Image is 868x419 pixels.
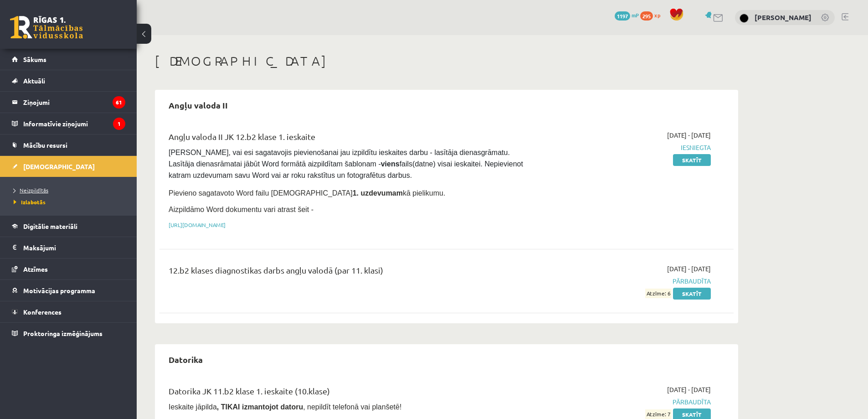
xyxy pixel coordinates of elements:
span: [DEMOGRAPHIC_DATA] [23,162,95,171]
a: Sākums [12,49,125,70]
span: xp [654,11,660,19]
i: 61 [113,96,125,109]
a: Digitālie materiāli [12,216,125,237]
a: 295 xp [640,11,665,19]
span: 1197 [615,11,630,21]
a: Konferences [12,301,125,322]
span: Atzīme: 6 [645,289,672,298]
span: Aktuāli [23,77,45,85]
a: [DEMOGRAPHIC_DATA] [12,156,125,177]
span: Motivācijas programma [23,286,95,295]
a: [URL][DOMAIN_NAME] [169,221,226,228]
span: Izlabotās [14,198,46,206]
a: Aktuāli [12,70,125,91]
b: , TIKAI izmantojot datoru [217,403,303,411]
span: Proktoringa izmēģinājums [23,329,103,337]
img: Anastasija Oblate [740,14,749,23]
a: Mācību resursi [12,134,125,155]
h2: Angļu valoda II [159,94,237,116]
legend: Ziņojumi [23,92,125,113]
span: Konferences [23,308,62,316]
span: mP [632,11,639,19]
span: Pārbaudīta [539,397,711,407]
h1: [DEMOGRAPHIC_DATA] [155,53,738,69]
span: [DATE] - [DATE] [667,130,711,140]
span: [DATE] - [DATE] [667,385,711,394]
a: Atzīmes [12,259,125,279]
a: Informatīvie ziņojumi1 [12,113,125,134]
span: Mācību resursi [23,141,67,149]
i: 1 [113,118,125,130]
a: Skatīt [673,288,711,300]
a: [PERSON_NAME] [755,13,812,22]
span: Aizpildāmo Word dokumentu vari atrast šeit - [169,206,313,213]
span: Atzīmes [23,265,48,273]
span: Pārbaudīta [539,276,711,286]
span: Pievieno sagatavoto Word failu [DEMOGRAPHIC_DATA] kā pielikumu. [169,189,445,197]
span: [DATE] - [DATE] [667,264,711,274]
legend: Maksājumi [23,237,125,258]
a: Rīgas 1. Tālmācības vidusskola [10,16,83,39]
span: 295 [640,11,653,21]
div: 12.b2 klases diagnostikas darbs angļu valodā (par 11. klasi) [169,264,525,281]
span: Ieskaite jāpilda , nepildīt telefonā vai planšetē! [169,403,401,411]
a: Neizpildītās [14,186,128,194]
h2: Datorika [159,349,212,370]
span: Sākums [23,55,46,63]
span: Neizpildītās [14,186,48,194]
span: [PERSON_NAME], vai esi sagatavojis pievienošanai jau izpildītu ieskaites darbu - lasītāja dienasg... [169,149,525,179]
a: Proktoringa izmēģinājums [12,323,125,344]
strong: 1. uzdevumam [353,189,403,197]
a: Ziņojumi61 [12,92,125,113]
div: Angļu valoda II JK 12.b2 klase 1. ieskaite [169,130,525,147]
strong: viens [381,160,400,168]
a: Izlabotās [14,198,128,206]
span: Digitālie materiāli [23,222,77,230]
span: Iesniegta [539,143,711,152]
div: Datorika JK 11.b2 klase 1. ieskaite (10.klase) [169,385,525,402]
legend: Informatīvie ziņojumi [23,113,125,134]
a: Motivācijas programma [12,280,125,301]
a: 1197 mP [615,11,639,19]
span: Atzīme: 7 [645,409,672,419]
a: Maksājumi [12,237,125,258]
a: Skatīt [673,154,711,166]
